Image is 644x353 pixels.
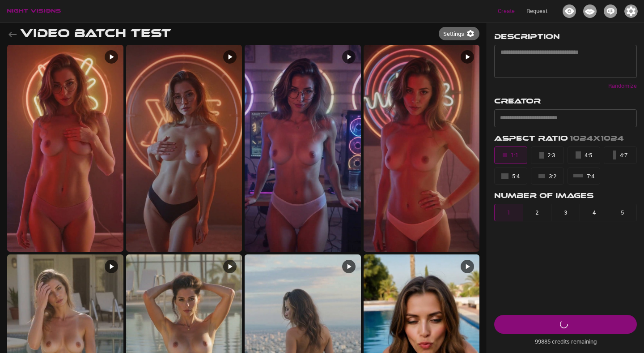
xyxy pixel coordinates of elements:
p: Request [526,7,547,16]
h3: Creator [494,97,541,109]
img: Icon [563,4,576,18]
button: 4:7 [604,146,637,164]
a: Projects [559,7,580,14]
h3: Description [494,33,560,45]
div: 2:3 [539,150,555,160]
a: Collabs [600,7,621,14]
a: Creators [580,7,600,14]
img: V-9 - Video Batch Test [7,45,123,252]
h3: Aspect Ratio [494,134,570,146]
p: Randomize [608,82,637,90]
img: logo [7,9,61,13]
button: 5 [608,204,637,221]
button: 4:5 [568,146,601,164]
button: Settings [439,27,479,41]
button: 3:2 [531,168,564,185]
p: 99885 credits remaining [494,334,637,346]
button: 2 [523,204,552,221]
div: 4:7 [613,150,627,160]
div: 1:1 [503,150,518,160]
p: Create [498,7,515,16]
img: V-8 - Video Batch Test [126,45,242,252]
button: 4 [580,204,609,221]
img: V-7 - Video Batch Test [245,45,361,252]
div: 7:4 [573,171,594,181]
button: 1 [494,204,523,221]
h3: Number of Images [494,192,637,204]
div: 5:4 [501,171,520,181]
button: 3 [551,204,580,221]
button: 2:3 [531,146,564,164]
img: V-6 - Video Batch Test [364,45,480,252]
img: Icon [604,4,617,18]
button: 1:1 [494,146,527,164]
button: Icon [600,2,621,21]
button: Icon [621,2,641,21]
img: Icon [583,4,597,18]
div: 3:2 [538,171,556,181]
div: 4:5 [576,150,592,160]
img: Icon [624,4,638,18]
button: 5:4 [494,168,527,185]
button: Icon [580,2,600,21]
button: 7:4 [568,168,601,185]
h1: Video Batch Test [20,27,171,40]
button: Icon [559,2,580,21]
h3: 1024x1024 [570,134,624,146]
